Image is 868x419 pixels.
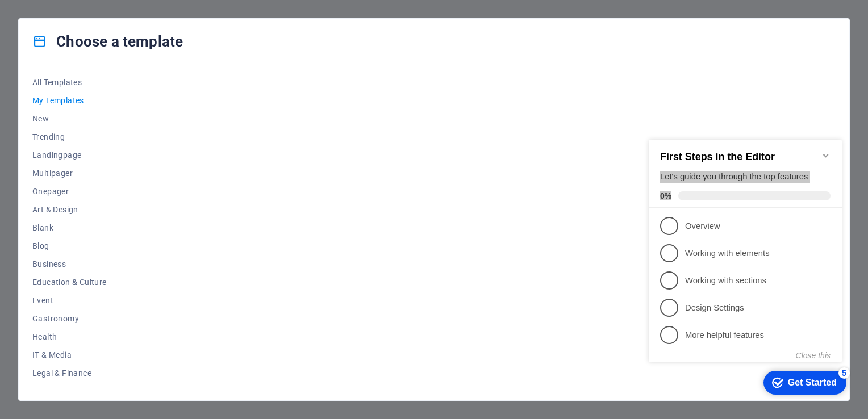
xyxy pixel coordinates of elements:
[32,259,107,269] span: Business
[32,200,107,219] button: Art & Design
[32,169,107,178] span: Multipager
[32,368,107,378] span: Legal & Finance
[32,241,107,250] span: Blog
[32,273,107,291] button: Education & Culture
[5,199,198,226] li: More helpful features
[32,73,107,91] button: All Templates
[5,90,198,117] li: Overview
[32,96,107,105] span: My Templates
[32,32,183,51] h4: Choose a template
[144,255,193,265] div: Get Started
[32,223,107,232] span: Blank
[152,228,186,237] button: Close this
[32,110,107,128] button: New
[32,296,107,305] span: Event
[32,132,107,141] span: Trending
[32,219,107,237] button: Blank
[32,328,107,346] button: Health
[32,278,107,287] span: Education & Culture
[5,171,198,199] li: Design Settings
[32,205,107,214] span: Art & Design
[32,314,107,323] span: Gastronomy
[16,69,34,78] span: 0%
[32,346,107,364] button: IT & Media
[41,152,177,164] p: Working with sections
[32,164,107,182] button: Multipager
[32,128,107,146] button: Trending
[194,245,206,256] div: 5
[32,146,107,164] button: Landingpage
[41,179,177,191] p: Design Settings
[32,237,107,255] button: Blog
[32,150,107,160] span: Landingpage
[32,332,107,341] span: Health
[32,182,107,200] button: Onepager
[16,28,186,40] h2: First Steps in the Editor
[32,187,107,196] span: Onepager
[5,117,198,144] li: Working with elements
[41,207,177,219] p: More helpful features
[32,91,107,110] button: My Templates
[32,350,107,359] span: IT & Media
[32,309,107,328] button: Gastronomy
[32,291,107,309] button: Event
[32,382,107,400] button: Non-Profit
[41,98,177,110] p: Overview
[16,48,186,60] div: Let's guide you through the top features
[5,144,198,171] li: Working with sections
[32,114,107,123] span: New
[119,248,202,272] div: Get Started 5 items remaining, 0% complete
[32,78,107,87] span: All Templates
[32,255,107,273] button: Business
[41,125,177,137] p: Working with elements
[177,28,186,37] div: Minimize checklist
[32,364,107,382] button: Legal & Finance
